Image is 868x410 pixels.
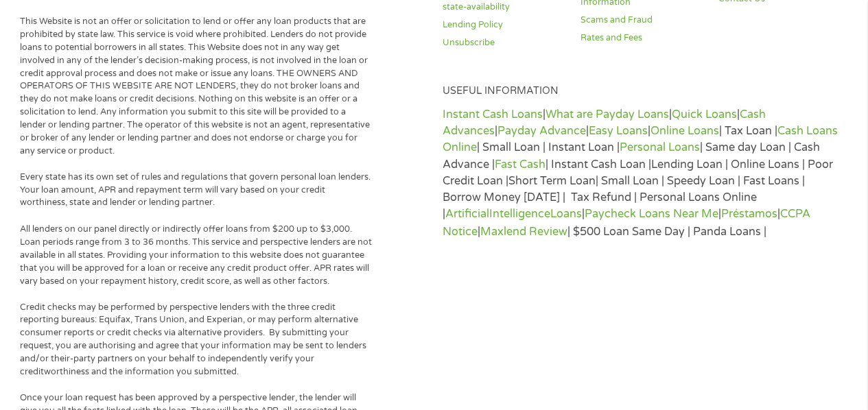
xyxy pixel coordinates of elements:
a: Rates and Fees [580,32,702,45]
a: Instant Cash Loans [443,108,543,121]
h4: Useful Information [443,85,840,98]
p: All lenders on our panel directly or indirectly offer loans from $200 up to $3,000. Loan periods ... [20,222,373,287]
a: Personal Loans [620,141,700,154]
a: Artificial [445,207,489,221]
p: | | | | | | | Tax Loan | | Small Loan | Instant Loan | | Same day Loan | Cash Advance | | Instant... [443,106,840,239]
a: Maxlend Review [480,224,567,238]
p: Every state has its own set of rules and regulations that govern personal loan lenders. Your loan... [20,171,373,210]
a: Paycheck Loans Near Me [585,207,718,221]
a: Intelligence [489,207,550,221]
a: Unsubscribe [443,36,564,49]
a: Online Loans [650,124,719,138]
a: CCPA Notice [443,207,810,237]
p: Credit checks may be performed by perspective lenders with the three credit reporting bureaus: Eq... [20,300,373,378]
a: Quick Loans [672,108,737,121]
a: Loans [550,207,582,221]
a: What are Payday Loans [546,108,669,121]
a: Lending Policy [443,19,564,32]
a: Payday Advance [497,124,586,138]
a: Cash Advances [443,108,766,138]
a: Préstamos [721,207,777,221]
a: state-availability [443,1,564,14]
a: Scams and Fraud [580,14,702,27]
a: Fast Cash [495,158,546,171]
p: This Website is not an offer or solicitation to lend or offer any loan products that are prohibit... [20,15,373,158]
a: Easy Loans [589,124,648,138]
